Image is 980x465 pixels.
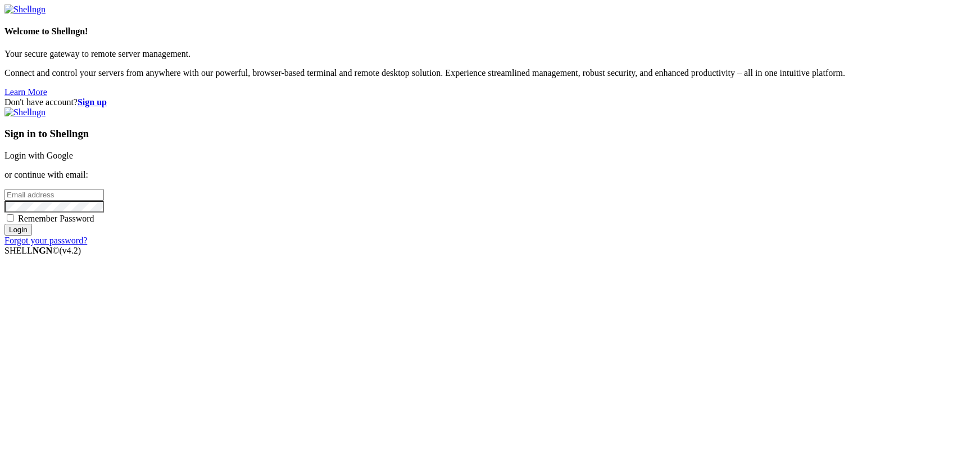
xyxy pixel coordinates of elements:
input: Login [4,224,32,236]
span: 4.2.0 [60,246,81,255]
h3: Sign in to Shellngn [4,128,976,140]
span: SHELL © [4,246,81,255]
a: Sign up [78,97,107,107]
b: NGN [33,246,53,255]
p: Connect and control your servers from anywhere with our powerful, browser-based terminal and remo... [4,68,976,78]
a: Forgot your password? [4,236,87,245]
div: Don't have account? [4,97,976,107]
p: Your secure gateway to remote server management. [4,49,976,59]
input: Remember Password [7,214,14,222]
input: Email address [4,189,104,201]
h4: Welcome to Shellngn! [4,26,976,37]
span: Remember Password [18,214,94,223]
img: Shellngn [4,107,46,118]
a: Login with Google [4,151,73,160]
p: or continue with email: [4,170,976,180]
a: Learn More [4,87,47,97]
img: Shellngn [4,4,46,15]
